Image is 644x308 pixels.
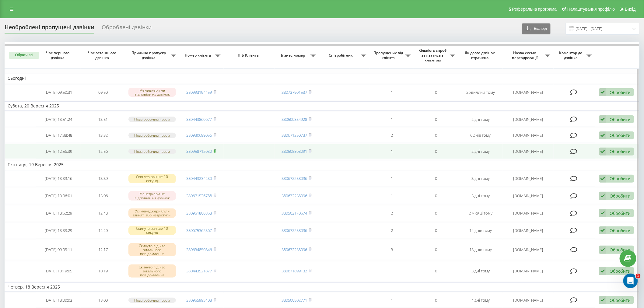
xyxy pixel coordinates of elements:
[567,7,615,12] span: Налаштування профілю
[636,274,641,278] span: 1
[81,84,125,100] td: 09:50
[610,228,631,233] div: Обробити
[81,205,125,221] td: 12:48
[610,297,631,303] div: Обробити
[282,176,307,181] a: 380672258096
[373,51,405,60] span: Пропущених від клієнта
[81,144,125,159] td: 12:56
[369,84,414,100] td: 1
[322,53,361,58] span: Співробітник
[36,261,81,281] td: [DATE] 10:19:05
[128,174,176,183] div: Скинуто раніше 10 секунд
[610,210,631,216] div: Обробити
[36,222,81,239] td: [DATE] 13:33:29
[36,293,81,308] td: [DATE] 18:00:03
[282,268,307,274] a: 380671899132
[557,51,586,60] span: Коментар до дзвінка
[5,74,639,83] td: Сьогодні
[610,89,631,95] div: Обробити
[187,268,212,274] a: 380443521877
[369,222,414,239] td: 2
[128,298,176,303] div: Поза робочим часом
[128,149,176,154] div: Поза робочим часом
[503,240,554,260] td: [DOMAIN_NAME]
[81,170,125,187] td: 13:39
[522,23,551,34] button: Експорт
[278,53,310,58] span: Бізнес номер
[128,243,176,257] div: Скинуто під час вітального повідомлення
[36,84,81,100] td: [DATE] 09:50:31
[187,247,212,252] a: 380634850846
[458,112,503,127] td: 2 дні тому
[81,222,125,239] td: 12:20
[81,240,125,260] td: 12:17
[282,228,307,233] a: 380672258096
[458,205,503,221] td: 2 місяці тому
[187,149,212,154] a: 380958712030
[128,191,176,200] div: Менеджери не відповіли на дзвінок
[128,133,176,138] div: Поза робочим часом
[503,84,554,100] td: [DOMAIN_NAME]
[5,282,639,292] td: Четвер, 18 Вересня 2025
[503,222,554,239] td: [DOMAIN_NAME]
[187,297,212,303] a: 380955995408
[282,193,307,198] a: 380672258096
[464,51,498,60] span: Як довго дзвінок втрачено
[182,53,215,58] span: Номер клієнта
[187,176,212,181] a: 380443234230
[414,128,458,143] td: 0
[5,24,94,33] div: Необроблені пропущені дзвінки
[369,128,414,143] td: 2
[5,101,639,110] td: Субота, 20 Вересня 2025
[81,188,125,204] td: 13:06
[36,170,81,187] td: [DATE] 13:39:16
[282,247,307,252] a: 380672258096
[458,144,503,159] td: 2 дні тому
[503,144,554,159] td: [DOMAIN_NAME]
[41,51,76,60] span: Час першого дзвінка
[610,268,631,274] div: Обробити
[414,222,458,239] td: 0
[503,170,554,187] td: [DOMAIN_NAME]
[610,117,631,122] div: Обробити
[369,112,414,127] td: 1
[5,160,639,169] td: П’ятниця, 19 Вересня 2025
[229,53,269,58] span: ПІБ Клієнта
[414,261,458,281] td: 0
[414,170,458,187] td: 0
[458,128,503,143] td: 6 днів тому
[282,89,307,95] a: 380737901537
[458,188,503,204] td: 3 дні тому
[282,149,307,154] a: 380505868091
[512,7,557,12] span: Реферальна програма
[187,193,212,198] a: 380671536788
[282,117,307,122] a: 380500854928
[414,293,458,308] td: 0
[414,188,458,204] td: 0
[458,293,503,308] td: 4 дні тому
[187,89,212,95] a: 380993194459
[282,297,307,303] a: 380500802771
[187,210,212,216] a: 380951800858
[36,144,81,159] td: [DATE] 12:56:39
[81,293,125,308] td: 18:00
[81,261,125,281] td: 10:19
[369,293,414,308] td: 1
[187,228,212,233] a: 380675362367
[610,132,631,138] div: Обробити
[36,112,81,127] td: [DATE] 13:51:24
[187,117,212,122] a: 380443860677
[369,261,414,281] td: 1
[503,112,554,127] td: [DOMAIN_NAME]
[625,7,636,12] span: Вихід
[128,226,176,235] div: Скинуто раніше 10 секунд
[610,149,631,154] div: Обробити
[414,144,458,159] td: 0
[128,88,176,97] div: Менеджери не відповіли на дзвінок
[36,128,81,143] td: [DATE] 17:38:48
[128,117,176,122] div: Поза робочим часом
[458,261,503,281] td: 3 дні тому
[503,188,554,204] td: [DOMAIN_NAME]
[503,205,554,221] td: [DOMAIN_NAME]
[623,274,638,288] iframe: Intercom live chat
